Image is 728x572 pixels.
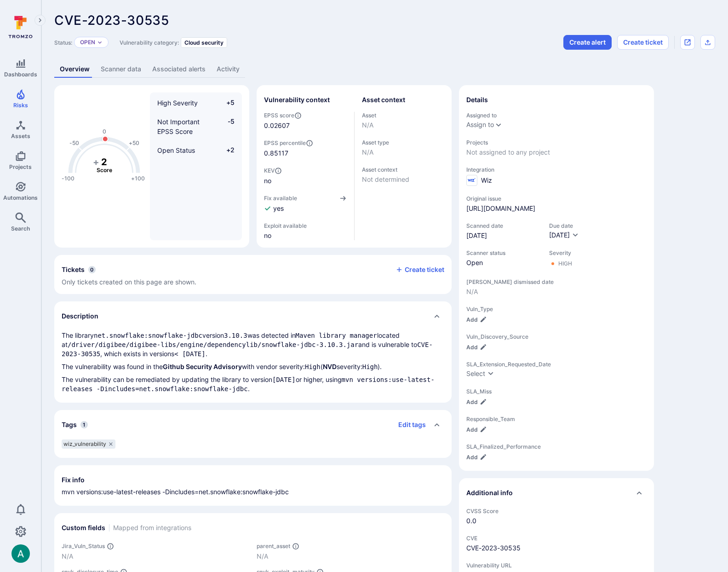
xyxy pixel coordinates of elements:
span: [PERSON_NAME] dismissed date [466,278,647,285]
button: Expand dropdown [97,40,103,45]
span: parent_asset [257,543,290,549]
span: Assets [11,133,30,139]
span: 0.0 [466,516,647,526]
span: +2 [217,145,235,155]
span: Assigned to [466,112,647,119]
button: Select [466,370,494,379]
span: Search [11,225,30,232]
span: Vulnerability category: [120,39,179,46]
span: Not assigned to any project [466,148,647,157]
span: Projects [466,139,647,146]
p: mvn versions:use-latest-releases -Dincludes=net.snowflake:snowflake-jdbc [62,487,444,497]
tspan: 2 [101,156,107,168]
p: The vulnerability was found in the with vendor severity: ( severity: ). [62,362,444,371]
button: Add [466,344,487,351]
span: Wiz [481,176,492,185]
code: mvn versions:use-latest-releases -Dincludes=net.snowflake:snowflake-jdbc [62,376,435,393]
text: Score [97,167,112,173]
p: N/A [62,552,249,561]
text: +50 [129,140,139,147]
div: Export as CSV [700,35,715,50]
span: High Severity [157,99,198,107]
span: Jira_Vuln_Status [62,543,105,549]
code: CVE-2023-30535 [62,341,433,358]
code: 3.10.3 [224,332,247,339]
span: CVSS Score [466,508,647,514]
button: Expand dropdown [495,121,502,128]
button: [DATE] [549,231,579,240]
h2: Tags [62,420,77,429]
span: 1 [80,421,88,428]
span: CVE [466,535,647,542]
p: Open [80,39,95,46]
button: Create ticket [396,266,444,274]
button: Assign to [466,121,494,128]
span: CVE-2023-30535 [54,12,169,28]
text: -50 [69,140,79,147]
a: Activity [211,61,245,78]
h2: Tickets [62,265,85,274]
span: SLA_Extension_Requested_Date [466,361,647,368]
img: ACg8ocLSa5mPYBaXNx3eFu_EmspyJX0laNWN7cXOFirfQ7srZveEpg=s96-c [11,544,30,563]
span: Integration [466,166,647,173]
a: Associated alerts [147,61,211,78]
span: N/A [466,287,647,296]
span: Open [466,258,540,267]
button: Add [466,316,487,323]
span: Automations [3,194,38,201]
span: 0 [88,266,96,273]
span: Vuln_Type [466,306,647,312]
span: Asset type [362,139,445,146]
span: 0.02607 [264,121,290,130]
button: Add [466,454,487,461]
span: wiz_vulnerability [63,440,106,448]
section: details card [459,85,654,471]
span: EPSS score [264,112,347,119]
span: SLA_Finalized_Performance [466,443,647,450]
div: Collapse description [54,301,452,331]
div: Vulnerability tabs [54,61,715,78]
code: High [362,363,378,370]
span: Responsible_Team [466,416,647,422]
code: [DATE] [272,376,296,383]
span: +5 [217,98,235,108]
span: Status: [54,39,72,46]
div: wiz_vulnerability [62,439,115,449]
button: Edit tags [391,417,426,432]
span: yes [273,204,284,213]
a: Overview [54,61,95,78]
div: Due date field [549,222,579,240]
div: Open original issue [680,35,695,50]
span: Asset [362,112,445,119]
span: Fix available [264,195,297,202]
i: Expand navigation menu [37,17,43,24]
a: [URL][DOMAIN_NAME] [466,204,535,213]
span: Severity [549,249,572,256]
span: Original issue [466,195,647,202]
span: 0.85117 [264,149,347,158]
span: N/A [362,148,445,157]
code: < [DATE] [174,350,205,358]
span: Scanner status [466,249,540,256]
h2: Vulnerability context [264,95,330,104]
span: Scanned date [466,222,540,229]
a: Scanner data [95,61,147,78]
span: Risks [13,102,28,109]
tspan: + [93,156,99,168]
h2: Custom fields [62,523,105,532]
span: Asset context [362,166,445,173]
div: Collapse [54,255,452,294]
text: +100 [131,175,145,182]
code: Maven library manager [296,332,377,339]
span: Due date [549,222,579,229]
div: Collapse [459,478,654,508]
div: Cloud security [181,37,227,48]
code: net.snowflake:snowflake-jdbc [94,332,202,339]
text: -100 [62,175,75,182]
h2: Description [62,312,98,321]
code: /driver/digibee/digibee-libs/engine/dependencylib/snowflake-jdbc-3.10.3.jar [68,341,358,348]
span: Dashboards [4,71,37,78]
span: Mapped from integrations [113,523,191,532]
g: The vulnerability score is based on the parameters defined in the settings [86,156,123,174]
button: Expand navigation menu [34,15,46,26]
